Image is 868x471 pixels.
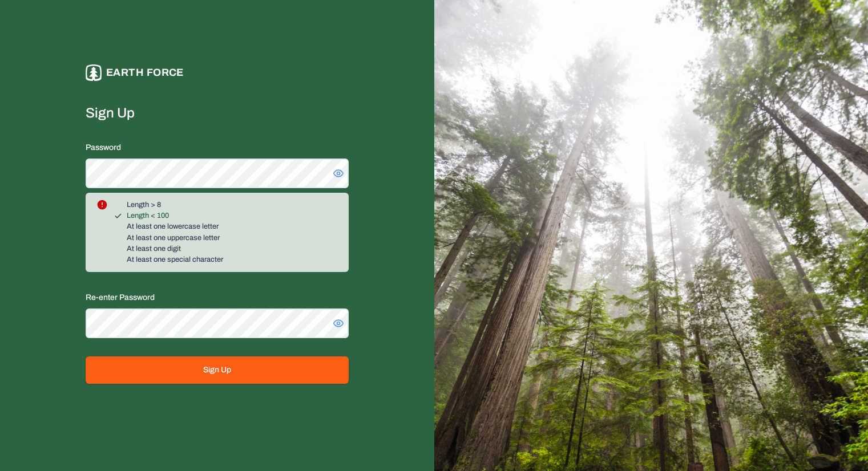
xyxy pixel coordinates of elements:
button: Sign Up [86,356,349,384]
img: svg%3e [97,200,107,210]
p: Length < 100 [127,210,169,221]
label: Re-enter Password [86,293,155,302]
p: At least one digit [127,243,181,254]
img: earthforce-logo-white-uG4MPadI.svg [86,64,102,81]
p: At least one special character [127,254,223,265]
label: Sign Up [86,104,349,122]
label: Password [86,143,121,152]
p: At least one lowercase letter [127,221,219,232]
p: At least one uppercase letter [127,233,220,243]
p: Length > 8 [127,200,161,210]
p: Earth force [106,64,184,81]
